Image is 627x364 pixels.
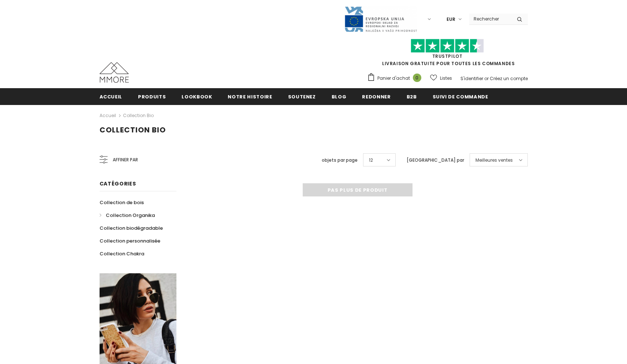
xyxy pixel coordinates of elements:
img: Faites confiance aux étoiles pilotes [411,39,484,53]
span: Meilleures ventes [475,157,513,164]
span: or [484,75,489,82]
img: Cas MMORE [100,62,129,83]
span: Suivi de commande [433,93,488,100]
input: Search Site [469,14,511,24]
a: Collection Bio [123,112,154,119]
a: Notre histoire [228,88,272,105]
a: Accueil [100,111,116,120]
span: Catégories [100,180,136,187]
a: Suivi de commande [433,88,488,105]
label: objets par page [322,157,358,164]
span: B2B [407,93,417,100]
img: Javni Razpis [344,6,417,33]
a: Listes [430,72,452,85]
a: Redonner [362,88,391,105]
span: Accueil [100,93,123,100]
a: Javni Razpis [344,16,417,22]
a: B2B [407,88,417,105]
span: Blog [332,93,347,100]
span: 12 [369,157,373,164]
span: Lookbook [182,93,212,100]
a: Panier d'achat 0 [367,73,425,84]
a: Collection Organika [100,209,155,222]
a: Collection de bois [100,196,144,209]
a: Blog [332,88,347,105]
span: Affiner par [113,156,138,164]
span: Collection Organika [106,212,155,219]
a: Accueil [100,88,123,105]
a: Collection biodégradable [100,222,163,234]
span: soutenez [288,93,316,100]
label: [GEOGRAPHIC_DATA] par [407,157,464,164]
span: Panier d'achat [377,75,410,82]
a: Produits [138,88,166,105]
a: Collection personnalisée [100,234,160,247]
span: Listes [440,75,452,82]
span: 0 [413,74,421,82]
span: EUR [447,16,455,23]
a: Lookbook [182,88,212,105]
span: Collection de bois [100,199,144,206]
span: Produits [138,93,166,100]
span: Redonner [362,93,391,100]
span: Collection biodégradable [100,225,163,232]
a: S'identifier [460,75,483,82]
a: TrustPilot [432,53,463,59]
a: Créez un compte [490,75,528,82]
span: Collection Bio [100,125,166,135]
span: Notre histoire [228,93,272,100]
a: soutenez [288,88,316,105]
span: Collection personnalisée [100,237,160,244]
a: Collection Chakra [100,247,144,260]
span: LIVRAISON GRATUITE POUR TOUTES LES COMMANDES [367,42,528,67]
span: Collection Chakra [100,250,144,257]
